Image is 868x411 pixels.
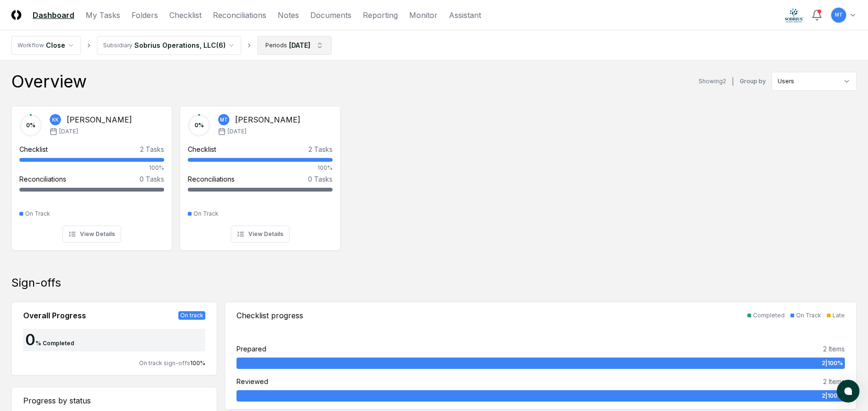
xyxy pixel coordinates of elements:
[33,9,74,21] a: Dashboard
[139,359,190,367] span: On track sign-offs
[830,7,847,24] button: MT
[231,226,289,243] button: View Details
[190,359,205,367] span: 100 %
[235,114,300,125] div: [PERSON_NAME]
[140,174,164,184] div: 0 Tasks
[363,9,398,21] a: Reporting
[822,392,843,400] span: 2 | 100 %
[237,376,268,386] div: Reviewed
[822,359,843,367] span: 2 | 100 %
[449,9,481,21] a: Assistant
[823,376,845,386] div: 2 Items
[265,41,287,50] div: Periods
[188,174,235,184] div: Reconciliations
[140,144,164,154] div: 2 Tasks
[132,9,158,21] a: Folders
[188,144,216,154] div: Checklist
[103,41,132,50] div: Subsidiary
[59,127,78,136] span: [DATE]
[180,98,341,251] a: 0%MT[PERSON_NAME][DATE]Checklist2 Tasks100%Reconciliations0 TasksOn TrackView Details
[18,41,44,50] div: Workflow
[732,77,734,87] div: |
[188,164,333,172] div: 100%
[86,9,120,21] a: My Tasks
[835,11,843,18] span: MT
[62,226,121,243] button: View Details
[409,9,438,21] a: Monitor
[52,116,59,123] span: KK
[11,72,87,91] div: Overview
[213,9,266,21] a: Reconciliations
[35,339,74,348] div: % Completed
[796,311,821,320] div: On Track
[823,344,845,354] div: 2 Items
[11,98,172,251] a: 0%KK[PERSON_NAME][DATE]Checklist2 Tasks100%Reconciliations0 TasksOn TrackView Details
[67,114,132,125] div: [PERSON_NAME]
[257,36,332,55] button: Periods[DATE]
[23,332,35,348] div: 0
[11,36,332,55] nav: breadcrumb
[289,40,310,50] div: [DATE]
[11,10,21,20] img: Logo
[753,311,785,320] div: Completed
[837,380,859,402] button: atlas-launcher
[699,77,726,86] div: Showing 2
[178,311,205,320] div: On track
[237,310,303,321] div: Checklist progress
[308,144,333,154] div: 2 Tasks
[833,311,845,320] div: Late
[25,210,50,218] div: On Track
[308,174,333,184] div: 0 Tasks
[237,344,266,354] div: Prepared
[23,310,86,321] div: Overall Progress
[225,302,857,410] a: Checklist progressCompletedOn TrackLatePrepared2 Items2|100%Reviewed2 Items2|100%
[11,275,857,290] div: Sign-offs
[169,9,202,21] a: Checklist
[310,9,351,21] a: Documents
[278,9,299,21] a: Notes
[23,395,205,406] div: Progress by status
[220,116,228,123] span: MT
[228,127,246,136] span: [DATE]
[19,164,164,172] div: 100%
[19,144,48,154] div: Checklist
[19,174,66,184] div: Reconciliations
[785,8,804,23] img: Sobrius logo
[740,79,766,84] label: Group by
[193,210,219,218] div: On Track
